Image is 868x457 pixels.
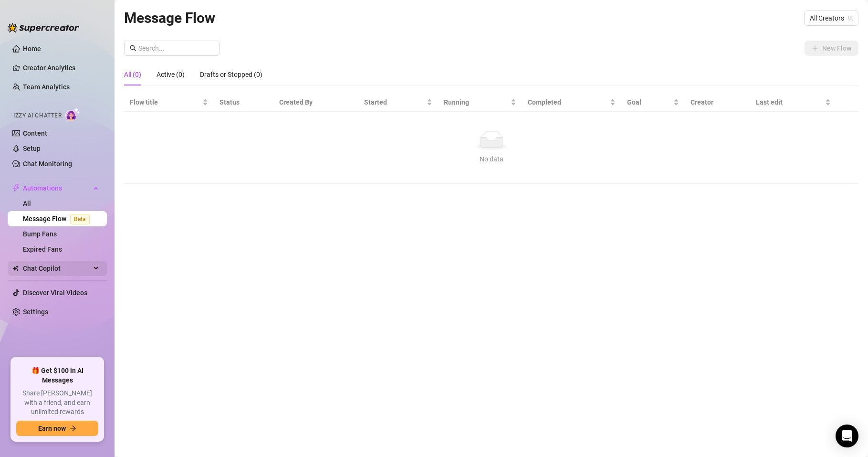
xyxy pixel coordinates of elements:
[13,111,62,120] span: Izzy AI Chatter
[23,129,47,137] a: Content
[23,261,91,276] span: Chat Copilot
[12,265,19,272] img: Chat Copilot
[124,7,215,29] article: Message Flow
[12,184,20,192] span: thunderbolt
[130,45,136,52] span: search
[685,93,750,112] th: Creator
[16,366,98,385] span: 🎁 Get $100 in AI Messages
[134,154,849,164] div: No data
[364,97,425,107] span: Started
[810,11,853,25] span: All Creators
[23,200,31,207] a: All
[214,93,273,112] th: Status
[627,97,671,107] span: Goal
[23,289,87,297] a: Discover Viral Videos
[8,23,79,32] img: logo-BBDzfeDw.svg
[70,214,90,224] span: Beta
[70,425,76,432] span: arrow-right
[273,93,358,112] th: Created By
[23,230,57,238] a: Bump Fans
[528,97,608,107] span: Completed
[358,93,438,112] th: Started
[124,69,141,80] div: All (0)
[23,83,70,91] a: Team Analytics
[23,145,41,152] a: Setup
[805,41,858,56] button: New Flow
[138,43,214,53] input: Search...
[16,421,98,436] button: Earn nowarrow-right
[23,245,62,253] a: Expired Fans
[756,97,824,107] span: Last edit
[23,60,99,75] a: Creator Analytics
[621,93,685,112] th: Goal
[438,93,522,112] th: Running
[23,215,94,223] a: Message FlowBeta
[750,93,837,112] th: Last edit
[23,160,72,168] a: Chat Monitoring
[124,93,214,112] th: Flow title
[38,425,66,432] span: Earn now
[65,107,80,121] img: AI Chatter
[23,308,48,316] a: Settings
[444,97,509,107] span: Running
[522,93,621,112] th: Completed
[157,69,185,80] div: Active (0)
[130,97,200,107] span: Flow title
[847,15,853,21] span: team
[200,69,262,80] div: Drafts or Stopped (0)
[23,45,41,53] a: Home
[836,425,858,447] div: Open Intercom Messenger
[23,181,91,196] span: Automations
[16,389,98,417] span: Share [PERSON_NAME] with a friend, and earn unlimited rewards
